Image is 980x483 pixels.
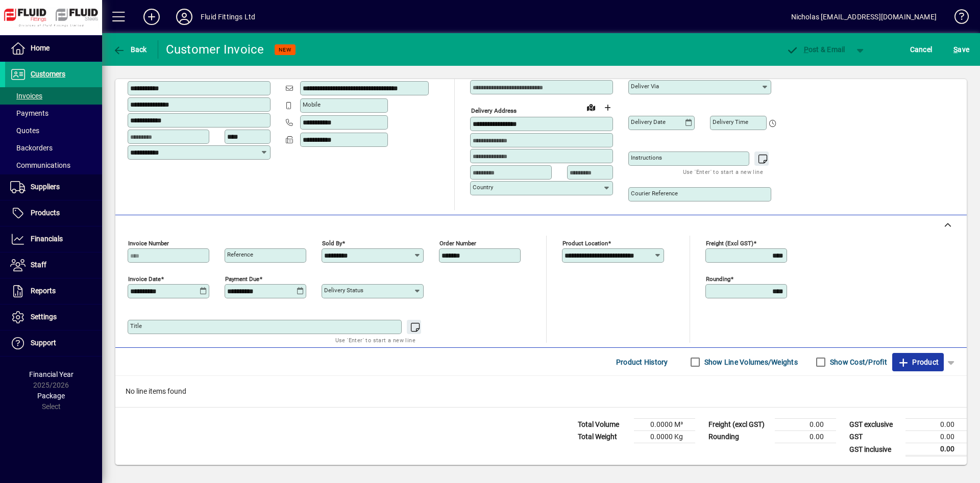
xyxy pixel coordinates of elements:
[910,41,933,58] span: Cancel
[257,64,273,80] button: Copy to Delivery address
[110,40,150,59] button: Back
[439,240,476,247] mat-label: Order number
[631,190,678,197] mat-label: Courier Reference
[791,9,937,25] div: Nicholas [EMAIL_ADDRESS][DOMAIN_NAME]
[128,275,161,283] mat-label: Invoice date
[781,40,850,59] button: Post & Email
[31,261,46,269] span: Staff
[227,251,253,258] mat-label: Reference
[166,41,264,58] div: Customer Invoice
[31,183,60,191] span: Suppliers
[135,8,168,26] button: Add
[706,275,730,283] mat-label: Rounding
[634,431,695,443] td: 0.0000 Kg
[10,92,42,100] span: Invoices
[10,126,39,135] span: Quotes
[115,376,967,407] div: No line items found
[562,240,608,247] mat-label: Product location
[240,63,257,80] a: View on map
[303,101,321,108] mat-label: Mobile
[706,240,753,247] mat-label: Freight (excl GST)
[786,45,845,54] span: ost & Email
[29,370,73,378] span: Financial Year
[905,443,967,456] td: 0.00
[10,109,48,117] span: Payments
[102,40,158,59] app-page-header-button: Back
[31,313,57,321] span: Settings
[5,304,102,330] a: Settings
[631,118,666,125] mat-label: Delivery date
[703,419,775,431] td: Freight (excl GST)
[892,353,944,371] button: Product
[10,144,53,152] span: Backorders
[5,139,102,157] a: Backorders
[335,334,415,346] mat-hint: Use 'Enter' to start a new line
[31,209,60,217] span: Products
[5,105,102,122] a: Payments
[5,331,102,356] a: Support
[905,419,967,431] td: 0.00
[683,166,763,177] mat-hint: Use 'Enter' to start a new line
[5,36,102,61] a: Home
[953,45,958,54] span: S
[703,431,775,443] td: Rounding
[573,419,634,431] td: Total Volume
[5,174,102,200] a: Suppliers
[573,431,634,443] td: Total Weight
[5,87,102,105] a: Invoices
[951,40,972,59] button: Save
[5,278,102,304] a: Reports
[279,46,291,53] span: NEW
[631,154,662,161] mat-label: Instructions
[947,2,967,35] a: Knowledge Base
[322,240,342,247] mat-label: Sold by
[908,40,935,59] button: Cancel
[844,431,905,443] td: GST
[201,9,255,25] div: Fluid Fittings Ltd
[10,161,70,169] span: Communications
[5,157,102,174] a: Communications
[804,45,808,54] span: P
[953,41,969,58] span: ave
[31,70,65,78] span: Customers
[168,8,201,26] button: Profile
[5,200,102,226] a: Products
[844,419,905,431] td: GST exclusive
[905,431,967,443] td: 0.00
[702,357,798,367] label: Show Line Volumes/Weights
[616,354,668,370] span: Product History
[225,275,259,283] mat-label: Payment due
[634,419,695,431] td: 0.0000 M³
[473,184,493,191] mat-label: Country
[5,252,102,278] a: Staff
[775,431,836,443] td: 0.00
[5,226,102,252] a: Financials
[775,419,836,431] td: 0.00
[31,235,63,243] span: Financials
[128,240,169,247] mat-label: Invoice number
[37,392,65,400] span: Package
[844,443,905,456] td: GST inclusive
[31,287,56,295] span: Reports
[897,354,939,370] span: Product
[583,99,599,115] a: View on map
[599,99,616,116] button: Choose address
[113,45,147,54] span: Back
[5,122,102,139] a: Quotes
[31,44,50,52] span: Home
[130,322,142,329] mat-label: Title
[631,83,659,90] mat-label: Deliver via
[324,287,363,294] mat-label: Delivery status
[713,118,748,125] mat-label: Delivery time
[31,339,56,347] span: Support
[612,353,672,371] button: Product History
[828,357,887,367] label: Show Cost/Profit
